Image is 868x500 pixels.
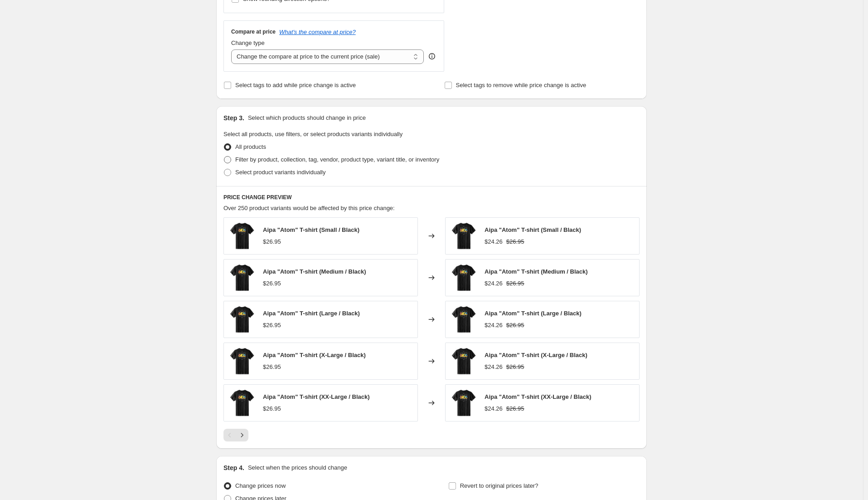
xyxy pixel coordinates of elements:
[450,389,477,417] img: AtomBlackBack_2x_46bc654a-3f83-4517-ace4-fa697bb47f47_80x.jpg
[263,404,281,413] div: $26.95
[506,363,524,372] strike: $26.95
[263,237,281,246] div: $26.95
[450,306,477,333] img: AtomBlackBack_2x_46bc654a-3f83-4517-ace4-fa697bb47f47_80x.jpg
[450,222,477,250] img: AtomBlackBack_2x_46bc654a-3f83-4517-ace4-fa697bb47f47_80x.jpg
[485,352,587,358] span: Aipa "Atom" T-shirt (X-Large / Black)
[450,348,477,375] img: AtomBlackBack_2x_46bc654a-3f83-4517-ace4-fa697bb47f47_80x.jpg
[235,156,439,163] span: Filter by product, collection, tag, vendor, product type, variant title, or inventory
[248,463,347,472] p: Select when the prices should change
[427,52,436,61] div: help
[228,348,256,375] img: AtomBlackBack_2x_46bc654a-3f83-4517-ace4-fa697bb47f47_80x.jpg
[506,321,524,330] strike: $26.95
[450,264,477,291] img: AtomBlackBack_2x_46bc654a-3f83-4517-ace4-fa697bb47f47_80x.jpg
[485,363,503,372] div: $24.26
[231,39,265,46] span: Change type
[223,113,244,123] h2: Step 3.
[223,131,402,137] span: Select all products, use filters, or select products variants individually
[235,82,356,88] span: Select tags to add while price change is active
[485,393,592,400] span: Aipa "Atom" T-shirt (XX-Large / Black)
[485,321,503,330] div: $24.26
[485,268,588,275] span: Aipa "Atom" T-shirt (Medium / Black)
[485,310,582,317] span: Aipa "Atom" T-shirt (Large / Black)
[485,237,503,246] div: $24.26
[231,28,276,35] h3: Compare at price
[235,143,266,150] span: All products
[485,404,503,413] div: $24.26
[223,429,248,441] nav: Pagination
[506,404,524,413] strike: $26.95
[485,279,503,288] div: $24.26
[506,237,524,246] strike: $26.95
[263,321,281,330] div: $26.95
[263,268,366,275] span: Aipa "Atom" T-shirt (Medium / Black)
[228,264,256,291] img: AtomBlackBack_2x_46bc654a-3f83-4517-ace4-fa697bb47f47_80x.jpg
[228,222,256,250] img: AtomBlackBack_2x_46bc654a-3f83-4517-ace4-fa697bb47f47_80x.jpg
[263,363,281,372] div: $26.95
[235,482,286,489] span: Change prices now
[223,194,640,201] h6: PRICE CHANGE PREVIEW
[263,310,360,317] span: Aipa "Atom" T-shirt (Large / Black)
[263,279,281,288] div: $26.95
[263,393,370,400] span: Aipa "Atom" T-shirt (XX-Large / Black)
[263,226,359,233] span: Aipa "Atom" T-shirt (Small / Black)
[223,205,395,211] span: Over 250 product variants would be affected by this price change:
[506,279,524,288] strike: $26.95
[235,169,325,176] span: Select product variants individually
[248,113,366,123] p: Select which products should change in price
[228,306,256,333] img: AtomBlackBack_2x_46bc654a-3f83-4517-ace4-fa697bb47f47_80x.jpg
[223,463,244,472] h2: Step 4.
[228,389,256,417] img: AtomBlackBack_2x_46bc654a-3f83-4517-ace4-fa697bb47f47_80x.jpg
[456,82,587,88] span: Select tags to remove while price change is active
[485,226,581,233] span: Aipa "Atom" T-shirt (Small / Black)
[263,352,366,358] span: Aipa "Atom" T-shirt (X-Large / Black)
[236,429,248,441] button: Next
[460,482,538,489] span: Revert to original prices later?
[279,29,356,35] button: What's the compare at price?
